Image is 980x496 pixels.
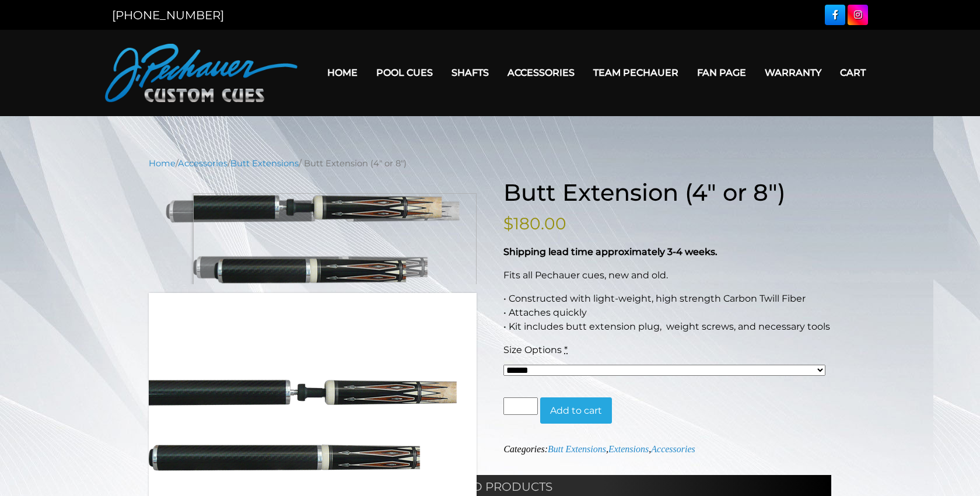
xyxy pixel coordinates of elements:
a: [PHONE_NUMBER] [112,8,224,22]
a: Extensions [608,444,649,454]
a: Team Pechauer [584,58,688,88]
abbr: required [564,344,568,355]
a: Shafts [442,58,498,88]
a: Cart [831,58,875,88]
a: Home [149,158,176,169]
a: Butt Extensions [548,444,606,454]
p: • Constructed with light-weight, high strength Carbon Twill Fiber • Attaches quickly • Kit includ... [503,292,831,334]
a: Butt Extensions [230,158,299,169]
strong: Shipping lead time approximately 3-4 weeks. [503,246,717,257]
span: $ [503,214,513,233]
nav: Breadcrumb [149,157,831,170]
a: Accessories [651,444,695,454]
h1: Butt Extension (4″ or 8″) [503,179,831,207]
img: 8 Butt Extension [149,193,477,284]
p: Fits all Pechauer cues, new and old. [503,268,831,282]
a: Pool Cues [367,58,442,88]
a: Fan Page [688,58,755,88]
button: Add to cart [540,397,612,424]
a: Accessories [178,158,228,169]
input: Product quantity [503,397,537,415]
bdi: 180.00 [503,214,566,233]
a: Home [318,58,367,88]
a: Accessories [498,58,584,88]
a: Warranty [755,58,831,88]
span: Categories: , , [503,444,695,454]
span: Size Options [503,344,562,355]
img: Pechauer Custom Cues [105,44,297,102]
